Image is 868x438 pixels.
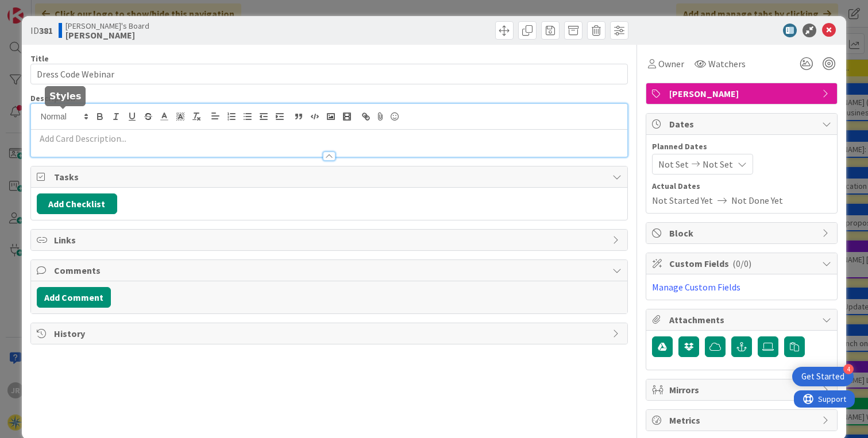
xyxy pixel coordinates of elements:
[54,170,607,184] span: Tasks
[37,193,117,214] button: Add Checklist
[37,287,111,308] button: Add Comment
[54,233,607,247] span: Links
[669,257,816,270] span: Custom Fields
[669,117,816,131] span: Dates
[30,24,53,37] span: ID
[652,193,713,207] span: Not Started Yet
[30,64,628,84] input: type card name here...
[801,371,844,382] div: Get Started
[652,281,740,293] a: Manage Custom Fields
[54,263,607,277] span: Comments
[652,141,831,153] span: Planned Dates
[658,157,689,171] span: Not Set
[65,30,149,40] b: [PERSON_NAME]
[843,364,854,374] div: 4
[792,367,854,386] div: Open Get Started checklist, remaining modules: 4
[54,327,607,340] span: History
[732,258,751,269] span: ( 0/0 )
[65,21,149,30] span: [PERSON_NAME]'s Board
[24,2,52,15] span: Support
[669,87,816,100] span: [PERSON_NAME]
[658,57,684,71] span: Owner
[652,180,831,192] span: Actual Dates
[703,157,733,171] span: Not Set
[39,25,53,36] b: 381
[30,53,49,64] label: Title
[669,313,816,327] span: Attachments
[669,413,816,427] span: Metrics
[669,383,816,397] span: Mirrors
[708,57,746,71] span: Watchers
[30,93,75,103] span: Description
[731,193,783,207] span: Not Done Yet
[49,91,81,102] h5: Styles
[669,226,816,240] span: Block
